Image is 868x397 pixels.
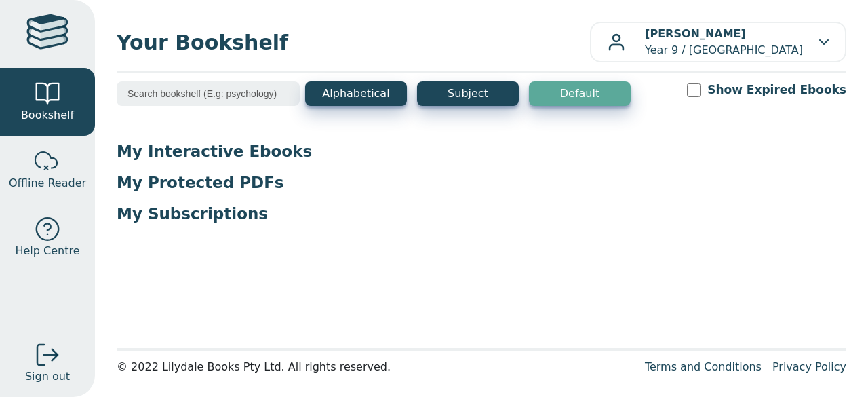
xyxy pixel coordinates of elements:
span: Bookshelf [21,107,74,124]
input: Search bookshelf (E.g: psychology) [117,81,300,106]
p: My Interactive Ebooks [117,141,846,162]
button: Alphabetical [305,81,407,106]
label: Show Expired Ebooks [707,81,846,98]
div: © 2022 Lilydale Books Pty Ltd. All rights reserved. [117,359,634,375]
button: [PERSON_NAME]Year 9 / [GEOGRAPHIC_DATA] [590,22,846,62]
span: Help Centre [15,243,79,259]
span: Sign out [25,368,70,385]
p: My Subscriptions [117,204,846,224]
p: My Protected PDFs [117,172,846,193]
button: Default [529,81,631,106]
a: Terms and Conditions [645,360,762,373]
p: Year 9 / [GEOGRAPHIC_DATA] [645,26,803,58]
button: Subject [417,81,519,106]
span: Offline Reader [9,175,86,191]
b: [PERSON_NAME] [645,27,746,40]
a: Privacy Policy [772,360,846,373]
span: Your Bookshelf [117,27,590,58]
